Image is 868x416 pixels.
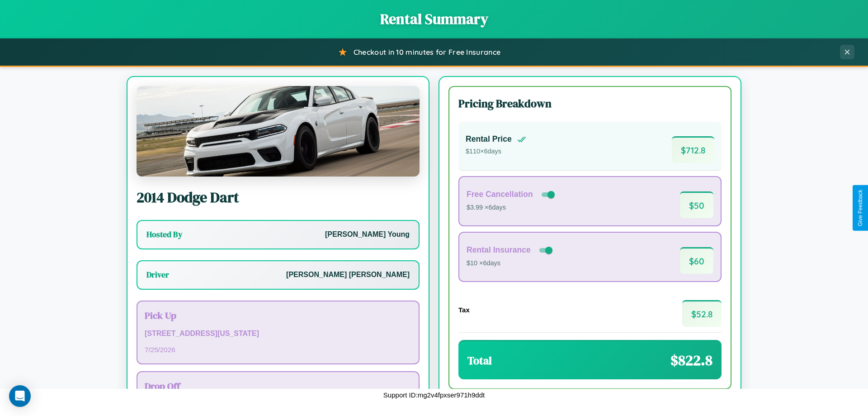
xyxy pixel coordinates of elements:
h3: Pick Up [145,309,411,322]
span: $ 822.8 [670,350,712,370]
h2: 2014 Dodge Dart [137,187,420,207]
h4: Free Cancellation [467,190,533,199]
h4: Rental Price [466,134,512,144]
span: $ 60 [680,247,713,274]
p: 7 / 25 / 2026 [145,344,411,356]
div: Give Feedback [857,190,863,226]
h3: Drop Off [145,379,411,392]
p: [PERSON_NAME] [PERSON_NAME] [286,268,410,282]
p: Support ID: mg2v4fpxser971h9ddt [383,389,485,401]
h3: Pricing Breakdown [458,96,722,111]
h1: Rental Summary [9,9,859,29]
p: $ 110 × 6 days [466,146,526,158]
p: $3.99 × 6 days [467,202,557,214]
p: [STREET_ADDRESS][US_STATE] [145,327,411,340]
span: $ 50 [680,191,713,218]
h3: Total [467,353,492,368]
span: Checkout in 10 minutes for Free Insurance [354,48,500,57]
span: $ 52.8 [682,300,722,327]
img: Dodge Dart [137,86,420,177]
h4: Rental Insurance [467,245,531,255]
p: $10 × 6 days [467,258,554,269]
h3: Hosted By [146,229,182,240]
div: Open Intercom Messenger [9,385,31,407]
h4: Tax [458,306,470,314]
span: $ 712.8 [672,136,714,163]
p: [PERSON_NAME] Young [325,228,410,241]
h3: Driver [146,269,169,280]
